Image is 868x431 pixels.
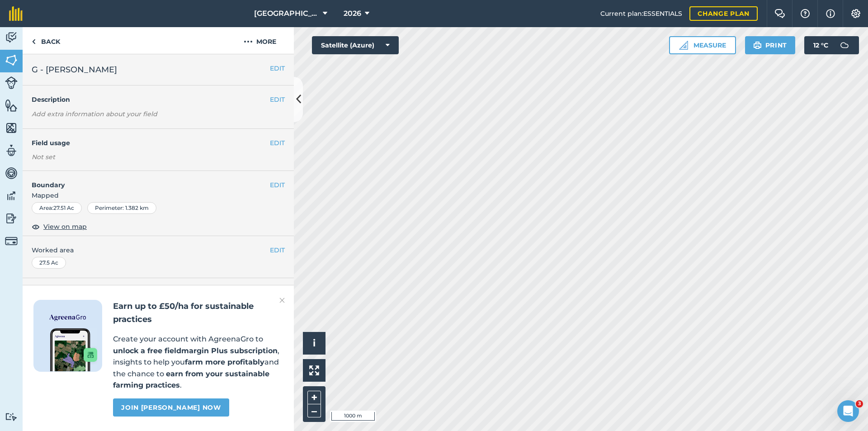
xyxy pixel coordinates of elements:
[753,40,762,51] img: svg+xml;base64,PHN2ZyB4bWxucz0iaHR0cDovL3d3dy53My5vcmcvMjAwMC9zdmciIHdpZHRoPSIxOSIgaGVpZ2h0PSIyNC...
[774,9,785,18] img: Two speech bubbles overlapping with the left bubble in the forefront
[669,36,736,54] button: Measure
[307,404,321,417] button: –
[32,245,285,255] span: Worked area
[32,257,66,269] div: 27.5 Ac
[32,138,270,148] h4: Field usage
[113,300,283,326] h2: Earn up to £50/ha for sustainable practices
[226,27,294,54] button: More
[5,53,18,67] img: svg+xml;base64,PHN2ZyB4bWxucz0iaHR0cDovL3d3dy53My5vcmcvMjAwMC9zdmciIHdpZHRoPSI1NiIgaGVpZ2h0PSI2MC...
[185,358,264,366] strong: farm more profitably
[270,95,285,104] button: EDIT
[5,99,18,112] img: svg+xml;base64,PHN2ZyB4bWxucz0iaHR0cDovL3d3dy53My5vcmcvMjAwMC9zdmciIHdpZHRoPSI1NiIgaGVpZ2h0PSI2MC...
[600,9,682,19] span: Current plan : ESSENTIALS
[32,152,285,161] div: Not set
[270,245,285,255] button: EDIT
[307,391,321,404] button: +
[23,171,270,190] h4: Boundary
[87,202,156,214] div: Perimeter : 1.382 km
[32,221,87,232] button: View on map
[5,189,18,203] img: svg+xml;base64,PD94bWwgdmVyc2lvbj0iMS4wIiBlbmNvZGluZz0idXRmLTgiPz4KPCEtLSBHZW5lcmF0b3I6IEFkb2JlIE...
[344,8,361,19] span: 2026
[679,41,688,50] img: Ruler icon
[32,202,82,214] div: Area : 27.51 Ac
[254,8,319,19] span: [GEOGRAPHIC_DATA]
[32,36,36,47] img: svg+xml;base64,PHN2ZyB4bWxucz0iaHR0cDovL3d3dy53My5vcmcvMjAwMC9zdmciIHdpZHRoPSI5IiBoZWlnaHQ9IjI0Ii...
[309,365,319,375] img: Four arrows, one pointing top left, one top right, one bottom right and the last bottom left
[23,27,69,54] a: Back
[313,337,316,349] span: i
[850,9,861,18] img: A cog icon
[5,76,18,89] img: svg+xml;base64,PD94bWwgdmVyc2lvbj0iMS4wIiBlbmNvZGluZz0idXRmLTgiPz4KPCEtLSBHZW5lcmF0b3I6IEFkb2JlIE...
[804,36,859,54] button: 12 °C
[9,6,23,21] img: fieldmargin Logo
[800,9,811,18] img: A question mark icon
[32,221,40,232] img: svg+xml;base64,PHN2ZyB4bWxucz0iaHR0cDovL3d3dy53My5vcmcvMjAwMC9zdmciIHdpZHRoPSIxOCIgaGVpZ2h0PSIyNC...
[113,333,283,391] p: Create your account with AgreenaGro to , insights to help you and the chance to .
[50,328,97,371] img: Screenshot of the Gro app
[43,222,87,232] span: View on map
[113,398,229,417] a: Join [PERSON_NAME] now
[826,8,835,19] img: svg+xml;base64,PHN2ZyB4bWxucz0iaHR0cDovL3d3dy53My5vcmcvMjAwMC9zdmciIHdpZHRoPSIxNyIgaGVpZ2h0PSIxNy...
[5,235,18,247] img: svg+xml;base64,PD94bWwgdmVyc2lvbj0iMS4wIiBlbmNvZGluZz0idXRmLTgiPz4KPCEtLSBHZW5lcmF0b3I6IEFkb2JlIE...
[5,144,18,157] img: svg+xml;base64,PD94bWwgdmVyc2lvbj0iMS4wIiBlbmNvZGluZz0idXRmLTgiPz4KPCEtLSBHZW5lcmF0b3I6IEFkb2JlIE...
[303,332,325,355] button: i
[32,95,285,104] h4: Description
[745,36,796,54] button: Print
[244,36,253,47] img: svg+xml;base64,PHN2ZyB4bWxucz0iaHR0cDovL3d3dy53My5vcmcvMjAwMC9zdmciIHdpZHRoPSIyMCIgaGVpZ2h0PSIyNC...
[113,346,278,355] strong: unlock a free fieldmargin Plus subscription
[835,36,854,54] img: svg+xml;base64,PD94bWwgdmVyc2lvbj0iMS4wIiBlbmNvZGluZz0idXRmLTgiPz4KPCEtLSBHZW5lcmF0b3I6IEFkb2JlIE...
[312,36,399,54] button: Satellite (Azure)
[856,400,863,407] span: 3
[32,110,157,118] em: Add extra information about your field
[113,369,269,390] strong: earn from your sustainable farming practices
[5,166,18,180] img: svg+xml;base64,PD94bWwgdmVyc2lvbj0iMS4wIiBlbmNvZGluZz0idXRmLTgiPz4KPCEtLSBHZW5lcmF0b3I6IEFkb2JlIE...
[689,6,758,21] a: Change plan
[5,212,18,225] img: svg+xml;base64,PD94bWwgdmVyc2lvbj0iMS4wIiBlbmNvZGluZz0idXRmLTgiPz4KPCEtLSBHZW5lcmF0b3I6IEFkb2JlIE...
[5,31,18,44] img: svg+xml;base64,PD94bWwgdmVyc2lvbj0iMS4wIiBlbmNvZGluZz0idXRmLTgiPz4KPCEtLSBHZW5lcmF0b3I6IEFkb2JlIE...
[270,138,285,148] button: EDIT
[270,180,285,190] button: EDIT
[5,121,18,135] img: svg+xml;base64,PHN2ZyB4bWxucz0iaHR0cDovL3d3dy53My5vcmcvMjAwMC9zdmciIHdpZHRoPSI1NiIgaGVpZ2h0PSI2MC...
[813,36,828,54] span: 12 ° C
[32,63,117,76] span: G - [PERSON_NAME]
[837,400,859,422] iframe: Intercom live chat
[23,190,294,200] span: Mapped
[5,412,18,421] img: svg+xml;base64,PD94bWwgdmVyc2lvbj0iMS4wIiBlbmNvZGluZz0idXRmLTgiPz4KPCEtLSBHZW5lcmF0b3I6IEFkb2JlIE...
[270,63,285,73] button: EDIT
[279,295,285,306] img: svg+xml;base64,PHN2ZyB4bWxucz0iaHR0cDovL3d3dy53My5vcmcvMjAwMC9zdmciIHdpZHRoPSIyMiIgaGVpZ2h0PSIzMC...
